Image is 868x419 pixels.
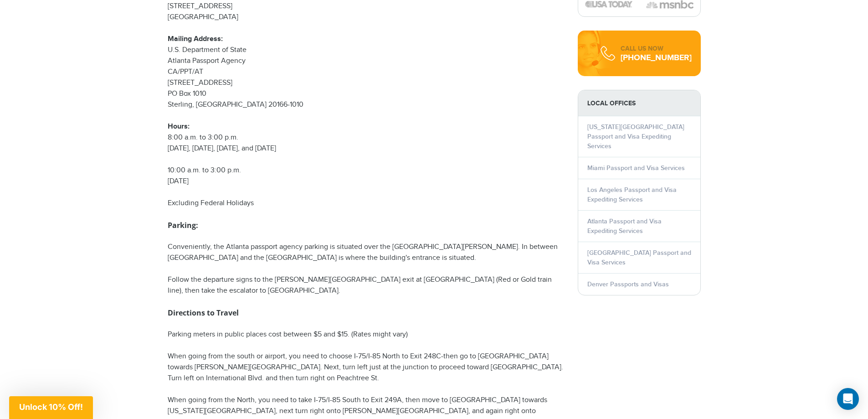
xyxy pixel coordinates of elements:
div: Open Intercom Messenger [837,388,859,410]
div: CALL US NOW [621,44,692,53]
strong: Directions to Travel [168,308,239,318]
strong: Hours: [168,122,190,131]
div: Unlock 10% Off! [9,396,93,419]
p: Follow the departure signs to the [PERSON_NAME][GEOGRAPHIC_DATA] exit at [GEOGRAPHIC_DATA] (Red o... [168,274,564,296]
a: Denver Passports and Visas [587,280,669,288]
a: [GEOGRAPHIC_DATA] Passport and Visa Services [587,249,691,266]
strong: Mailing Address: [168,35,223,43]
div: [PHONE_NUMBER] [621,53,692,62]
p: When going from the south or airport, you need to choose I-75/I-85 North to Exit 248C-then go to ... [168,351,564,384]
span: Unlock 10% Off! [19,402,83,412]
p: Parking meters in public places cost between $5 and $15. (Rates might vary) [168,329,564,340]
a: Miami Passport and Visa Services [587,164,685,172]
p: Conveniently, the Atlanta passport agency parking is situated over the [GEOGRAPHIC_DATA][PERSON_N... [168,242,564,264]
a: [US_STATE][GEOGRAPHIC_DATA] Passport and Visa Expediting Services [587,123,684,150]
p: Excluding Federal Holidays [168,198,564,209]
img: image description [585,1,632,7]
a: Los Angeles Passport and Visa Expediting Services [587,186,677,203]
strong: LOCAL OFFICES [578,90,700,116]
p: U.S. Department of State Atlanta Passport Agency CA/PPT/AT [STREET_ADDRESS] PO Box 1010 Sterling,... [168,34,564,110]
strong: Parking: [168,220,198,230]
a: Atlanta Passport and Visa Expediting Services [587,217,662,235]
p: 8:00 a.m. to 3:00 p.m. [DATE], [DATE], [DATE], and [DATE] 10:00 a.m. to 3:00 p.m. [DATE] [168,121,564,187]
